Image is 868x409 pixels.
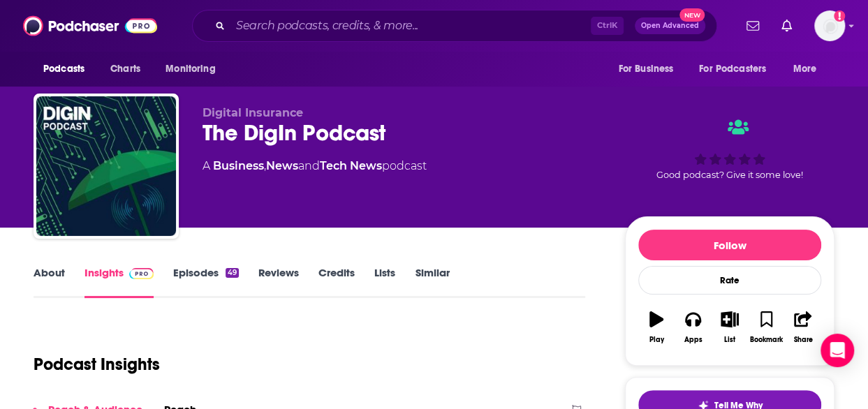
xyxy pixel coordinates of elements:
span: , [264,159,266,172]
button: open menu [784,56,834,82]
button: open menu [690,56,786,82]
button: Open AdvancedNew [635,17,705,34]
div: Apps [684,336,703,344]
span: Good podcast? Give it some love! [656,170,803,180]
div: Good podcast? Give it some love! [625,106,834,193]
button: Play [638,302,675,352]
span: Open Advanced [641,22,699,29]
span: Charts [110,59,140,79]
button: Share [785,302,821,352]
a: Show notifications dropdown [776,14,797,38]
a: Reviews [258,266,299,298]
a: About [34,266,65,298]
button: Follow [638,230,821,260]
div: Share [793,336,812,344]
a: Lists [374,266,395,298]
a: Show notifications dropdown [741,14,765,38]
div: Search podcasts, credits, & more... [192,10,717,42]
span: Digital Insurance [203,106,303,119]
img: User Profile [814,10,845,41]
a: Tech News [320,159,382,172]
button: open menu [608,56,691,82]
img: Podchaser - Follow, Share and Rate Podcasts [23,13,157,39]
input: Search podcasts, credits, & more... [230,15,591,37]
a: Similar [415,266,449,298]
div: 49 [226,268,239,278]
button: List [712,302,748,352]
span: Monitoring [165,59,215,79]
span: Logged in as aridings [814,10,845,41]
a: Episodes49 [173,266,239,298]
h1: Podcast Insights [34,354,160,375]
span: Podcasts [43,59,84,79]
button: Bookmark [748,302,784,352]
button: open menu [156,56,233,82]
img: The DigIn Podcast [36,96,176,236]
button: Show profile menu [814,10,845,41]
div: A podcast [203,158,427,174]
div: Play [649,336,664,344]
div: Rate [638,266,821,295]
span: For Business [618,59,673,79]
span: and [298,159,320,172]
div: List [724,336,735,344]
svg: Add a profile image [834,10,845,22]
a: InsightsPodchaser Pro [84,266,154,298]
span: More [793,59,817,79]
a: Business [213,159,264,172]
a: Charts [101,56,149,82]
button: Apps [675,302,711,352]
a: News [266,159,298,172]
div: Open Intercom Messenger [821,334,854,367]
a: Credits [318,266,355,298]
span: New [679,8,705,22]
span: For Podcasters [699,59,766,79]
div: Bookmark [750,336,783,344]
span: Ctrl K [591,17,624,35]
button: open menu [34,56,103,82]
img: Podchaser Pro [129,268,154,279]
